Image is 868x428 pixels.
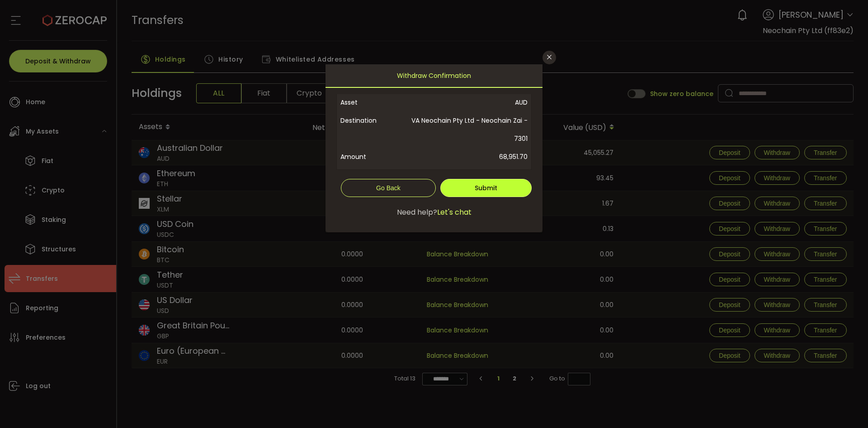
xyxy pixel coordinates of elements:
[398,93,528,111] span: AUD
[325,64,542,232] div: dialog
[823,385,868,428] iframe: Chat Widget
[397,207,437,218] span: Need help?
[440,179,532,197] button: Submit
[341,179,436,197] button: Go Back
[340,93,398,111] span: Asset
[376,184,401,192] span: Go Back
[542,51,556,64] button: Close
[475,183,497,192] span: Submit
[437,207,472,218] span: Let's chat
[340,148,398,166] span: Amount
[397,64,471,87] span: Withdraw Confirmation
[398,148,528,166] span: 68,951.70
[398,111,528,148] span: VA Neochain Pty Ltd - Neochain Zai - 7301
[340,111,398,148] span: Destination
